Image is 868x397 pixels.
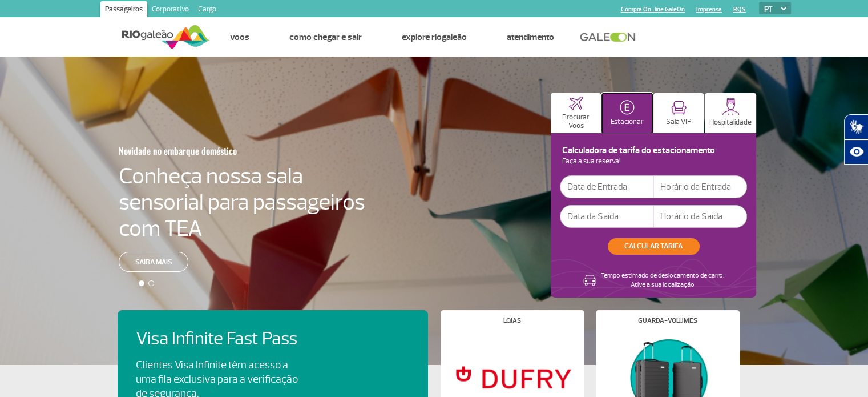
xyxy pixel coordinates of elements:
[193,1,221,19] a: Cargo
[560,175,653,198] input: Data de Entrada
[551,93,601,133] button: Procurar Voos
[653,175,747,198] input: Horário da Entrada
[709,118,752,127] p: Hospitalidade
[722,98,740,115] img: hospitality.svg
[696,6,722,13] a: Imprensa
[733,6,746,13] a: RQS
[666,118,692,126] p: Sala VIP
[705,93,756,133] button: Hospitalidade
[230,31,249,43] a: Voos
[569,97,583,110] img: airplaneHome.svg
[844,114,868,165] div: Plugin de acessibilidade da Hand Talk.
[621,6,685,13] a: Compra On-line GaleOn
[601,271,724,290] p: Tempo estimado de deslocamento de carro: Ative a sua localização
[653,93,704,133] button: Sala VIP
[503,318,521,324] h4: Lojas
[402,31,467,43] a: Explore RIOgaleão
[119,139,309,163] h3: Novidade no embarque doméstico
[100,1,147,19] a: Passageiros
[147,1,193,19] a: Corporativo
[638,318,697,324] h4: Guarda-volumes
[119,252,188,272] a: Saiba mais
[119,163,365,242] h4: Conheça nossa sala sensorial para passageiros com TEA
[560,158,747,165] p: Faça a sua reserva!
[560,147,747,154] h4: Calculadora de tarifa do estacionamento
[611,118,644,126] p: Estacionar
[289,31,362,43] a: Como chegar e sair
[608,238,700,255] button: CALCULAR TARIFA
[844,114,868,139] button: Abrir tradutor de língua de sinais.
[844,139,868,165] button: Abrir recursos assistivos.
[556,113,595,130] p: Procurar Voos
[671,101,687,115] img: vipRoom.svg
[136,328,317,350] h4: Visa Infinite Fast Pass
[560,205,653,228] input: Data da Saída
[653,205,747,228] input: Horário da Saída
[507,31,554,43] a: Atendimento
[620,100,635,115] img: carParkingHomeActive.svg
[602,93,652,133] button: Estacionar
